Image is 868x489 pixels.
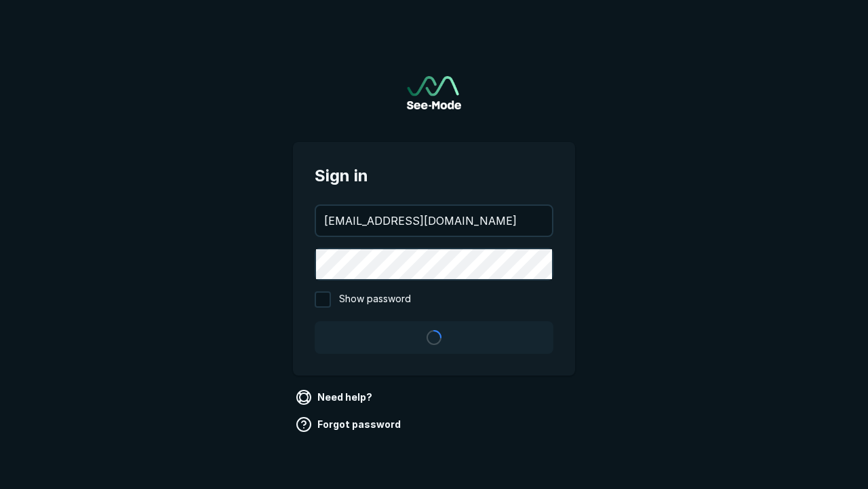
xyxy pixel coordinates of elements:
a: Go to sign in [407,76,461,109]
span: Sign in [315,164,553,188]
img: See-Mode Logo [407,76,461,109]
span: Show password [339,291,411,308]
a: Need help? [293,386,378,408]
input: your@email.com [316,206,552,236]
a: Forgot password [293,414,406,435]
